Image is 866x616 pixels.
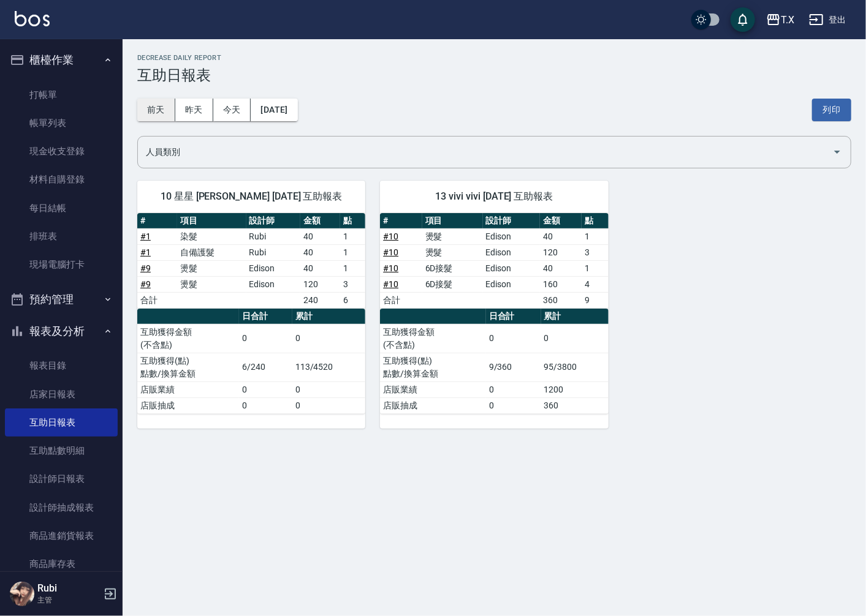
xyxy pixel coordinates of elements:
td: 0 [486,381,541,397]
td: Edison [483,276,541,292]
td: 40 [540,228,582,244]
td: 店販業績 [380,381,485,397]
a: 帳單列表 [5,109,118,137]
th: 項目 [422,213,483,229]
td: 0 [292,397,366,413]
td: 店販抽成 [137,397,239,413]
td: 燙髮 [422,228,483,244]
td: 1 [582,260,608,276]
span: 13 vivi vivi [DATE] 互助報表 [395,190,593,203]
td: 3 [340,276,365,292]
button: 前天 [137,99,175,121]
th: 日合計 [239,309,292,325]
a: #9 [140,279,151,289]
input: 人員名稱 [143,141,827,163]
td: 113/4520 [292,353,366,381]
a: 商品進銷貨報表 [5,522,118,550]
td: 4 [582,276,608,292]
a: #10 [383,247,398,257]
button: 預約管理 [5,284,118,315]
p: 主管 [37,595,100,606]
th: # [380,213,422,229]
th: 設計師 [483,213,541,229]
th: 點 [582,213,608,229]
td: 互助獲得金額 (不含點) [137,324,239,353]
td: 6 [340,292,365,308]
a: 報表目錄 [5,351,118,380]
td: 120 [540,244,582,260]
button: 昨天 [175,99,213,121]
td: 店販抽成 [380,397,485,413]
span: 10 星星 [PERSON_NAME] [DATE] 互助報表 [152,190,351,203]
td: 0 [486,397,541,413]
td: Rubi [246,244,301,260]
a: 排班表 [5,222,118,250]
td: Edison [246,260,301,276]
table: a dense table [380,309,608,414]
a: #10 [383,263,398,273]
a: 互助日報表 [5,408,118,437]
a: 材料自購登錄 [5,165,118,193]
td: 0 [541,324,609,353]
a: #10 [383,279,398,289]
th: # [137,213,177,229]
td: Edison [483,228,541,244]
td: 6D接髮 [422,260,483,276]
td: Rubi [246,228,301,244]
td: 40 [300,260,340,276]
th: 累計 [292,309,366,325]
td: 互助獲得(點) 點數/換算金額 [137,353,239,381]
td: 合計 [137,292,177,308]
td: 0 [239,381,292,397]
td: 燙髮 [177,276,246,292]
td: 染髮 [177,228,246,244]
button: [DATE] [251,99,297,121]
td: 9 [582,292,608,308]
th: 項目 [177,213,246,229]
h2: Decrease Daily Report [137,54,851,62]
th: 設計師 [246,213,301,229]
td: 1 [340,260,365,276]
td: 燙髮 [177,260,246,276]
td: 0 [486,324,541,353]
td: 160 [540,276,582,292]
a: 每日結帳 [5,194,118,222]
table: a dense table [137,309,365,414]
td: 0 [239,324,292,353]
td: 120 [300,276,340,292]
td: 6D接髮 [422,276,483,292]
td: 1 [340,244,365,260]
a: 打帳單 [5,81,118,109]
td: 40 [300,244,340,260]
button: 列印 [812,99,851,121]
td: 9/360 [486,353,541,381]
button: 櫃檯作業 [5,44,118,76]
th: 累計 [541,309,609,325]
button: T.X [761,7,799,32]
a: #1 [140,231,151,241]
h5: Rubi [37,582,100,595]
a: 現場電腦打卡 [5,250,118,279]
button: 今天 [213,99,251,121]
td: 1200 [541,381,609,397]
th: 金額 [300,213,340,229]
td: 40 [540,260,582,276]
td: 6/240 [239,353,292,381]
button: 登出 [804,9,851,31]
th: 點 [340,213,365,229]
td: 0 [292,381,366,397]
td: 互助獲得金額 (不含點) [380,324,485,353]
th: 金額 [540,213,582,229]
td: 95/3800 [541,353,609,381]
td: 360 [540,292,582,308]
a: 店家日報表 [5,380,118,408]
img: Person [10,582,34,606]
a: 設計師抽成報表 [5,494,118,522]
a: #1 [140,247,151,257]
td: 1 [340,228,365,244]
button: Open [827,142,847,162]
td: 互助獲得(點) 點數/換算金額 [380,353,485,381]
a: 商品庫存表 [5,550,118,578]
table: a dense table [137,213,365,309]
td: 40 [300,228,340,244]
